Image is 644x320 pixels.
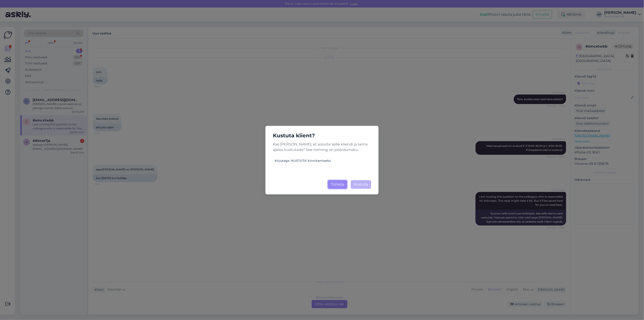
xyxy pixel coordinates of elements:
[275,158,331,163] label: Kirjutage 'KUSTUTA' kinnitamiseks
[351,180,371,189] button: Kustuta
[328,180,347,189] button: Tühista
[354,182,368,187] span: Kustuta
[269,131,375,140] h5: Kustuta klient?
[269,142,375,153] p: Kas [PERSON_NAME], et soovite selle kliendi ja tema ajaloo kustutada? See toiming on pöördumatu.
